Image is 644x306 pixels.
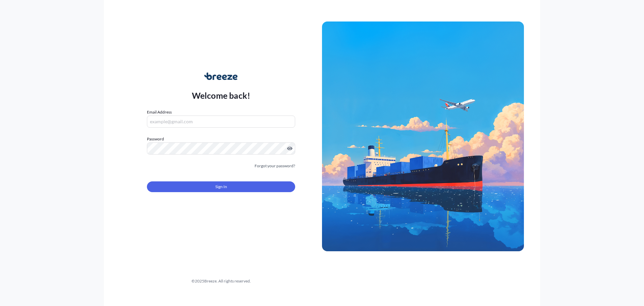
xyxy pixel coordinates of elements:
label: Email Address [147,109,172,116]
button: Show password [287,146,292,151]
p: Welcome back! [192,90,251,101]
button: Sign In [147,181,295,192]
img: Ship illustration [322,21,524,251]
div: © 2025 Breeze. All rights reserved. [120,278,322,285]
span: Sign In [215,183,227,190]
input: example@gmail.com [147,116,295,128]
label: Password [147,136,295,142]
a: Forgot your password? [255,163,295,169]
